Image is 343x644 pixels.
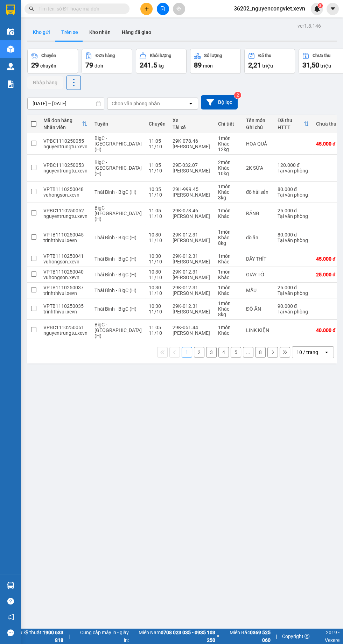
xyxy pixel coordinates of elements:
[173,238,211,243] div: [PERSON_NAME]
[140,3,153,15] button: plus
[173,290,211,296] div: [PERSON_NAME]
[218,208,239,213] div: 1 món
[43,208,87,213] div: VPBC1110250052
[278,303,309,309] div: 90.000 đ
[218,235,239,240] div: Khác
[190,49,241,74] button: Số lượng89món
[250,630,271,643] strong: 0369 525 060
[94,121,142,127] div: Tuyến
[173,325,211,330] div: 29K-051.44
[314,6,320,12] img: icon-new-feature
[278,162,309,168] div: 120.000 đ
[246,288,271,293] div: MẪU
[27,49,78,74] button: Chuyến29chuyến
[206,347,217,358] button: 3
[84,24,116,41] button: Kho nhận
[173,213,211,219] div: [PERSON_NAME]
[56,24,84,41] button: Trên xe
[228,4,311,13] span: 36202_nguyencongviet.xevn
[43,330,87,336] div: nguyentrungtu.xevn
[218,330,239,336] div: Khác
[94,256,136,262] span: Thái Bình - BigC (H)
[149,162,166,168] div: 11:05
[43,275,87,280] div: vuhongson.xevn
[40,63,56,69] span: chuyến
[7,80,14,88] img: solution-icon
[218,160,239,165] div: 2 món
[246,189,271,195] div: đồ hải sản
[278,238,309,243] div: Tại văn phòng
[320,63,331,69] span: triệu
[27,24,56,41] button: Kho gửi
[43,303,87,309] div: VPTB1110250035
[149,325,166,330] div: 11:05
[262,63,273,69] span: triệu
[304,634,309,639] span: copyright
[96,53,115,58] div: Đơn hàng
[218,259,239,264] div: Khác
[246,141,271,147] div: HOA QUẢ
[173,162,211,168] div: 29E-032.07
[43,269,87,275] div: VPTB1110250040
[218,147,239,152] div: 12 kg
[161,630,215,643] strong: 0708 023 035 - 0935 103 250
[248,61,261,69] span: 2,21
[173,269,211,275] div: 29K-012.31
[218,290,239,296] div: Khác
[278,208,309,213] div: 25.000 đ
[194,61,202,69] span: 89
[173,144,211,149] div: [PERSON_NAME]
[43,186,87,192] div: VPTB1110250048
[82,49,132,74] button: Đơn hàng79đơn
[149,144,166,149] div: 11/10
[296,349,318,356] div: 10 / trang
[173,309,211,314] div: [PERSON_NAME]
[94,189,136,195] span: Thái Bình - BigC (H)
[173,285,211,290] div: 29K-012.31
[176,6,181,11] span: aim
[204,53,222,58] div: Số lượng
[7,614,14,620] span: notification
[246,327,271,333] div: LINK KIỆN
[41,53,56,58] div: Chuyến
[173,275,211,280] div: [PERSON_NAME]
[94,205,142,222] span: BigC - [GEOGRAPHIC_DATA] (H)
[278,192,309,198] div: Tại văn phòng
[173,259,211,264] div: [PERSON_NAME]
[330,6,336,12] span: caret-down
[278,309,309,314] div: Tại văn phòng
[149,213,166,219] div: 11/10
[94,63,103,69] span: đơn
[278,118,303,123] div: Đã thu
[149,269,166,275] div: 10:30
[140,61,157,69] span: 241.5
[7,598,14,604] span: question-circle
[218,135,239,141] div: 1 món
[149,309,166,314] div: 11/10
[218,269,239,275] div: 1 món
[7,629,14,636] span: message
[40,115,91,133] th: Toggle SortBy
[218,141,239,147] div: Khác
[188,101,194,106] svg: open
[29,6,34,11] span: search
[318,3,323,8] sup: 3
[43,309,87,314] div: trinhthivui.xevn
[218,229,239,235] div: 1 món
[246,256,271,262] div: DÂY THÍT
[136,49,187,74] button: Khối lượng241.5kg
[231,347,241,358] button: 5
[157,3,169,15] button: file-add
[43,238,87,243] div: trinhthivui.xevn
[160,6,165,11] span: file-add
[218,325,239,330] div: 1 món
[218,165,239,171] div: Khác
[173,118,211,123] div: Xe
[43,285,87,290] div: VPTB1110250037
[218,121,239,127] div: Chi tiết
[7,28,14,35] img: warehouse-icon
[218,189,239,195] div: Khác
[94,235,136,240] span: Thái Bình - BigC (H)
[173,253,211,259] div: 29K-012.31
[173,168,211,174] div: [PERSON_NAME]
